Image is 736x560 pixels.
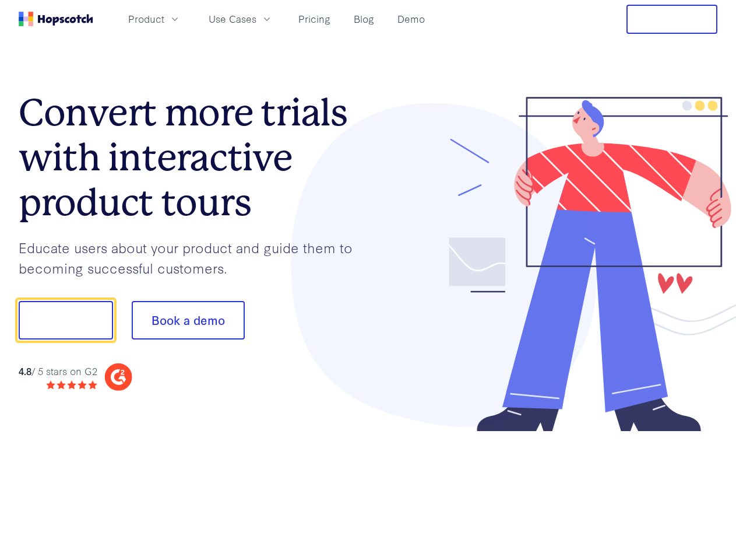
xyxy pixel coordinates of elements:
p: Educate users about your product and guide them to becoming successful customers. [19,237,368,278]
button: Free Trial [626,5,717,34]
button: Use Cases [202,9,280,29]
h1: Convert more trials with interactive product tours [19,90,368,225]
button: Product [121,9,188,29]
button: Show me! [19,301,113,339]
a: Pricing [294,9,335,29]
a: Demo [393,9,429,29]
a: Home [19,12,93,26]
a: Blog [349,9,379,29]
span: Use Cases [209,12,256,26]
div: / 5 stars on G2 [19,364,97,379]
strong: 4.8 [19,364,31,377]
span: Product [128,12,164,26]
button: Book a demo [132,301,245,339]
